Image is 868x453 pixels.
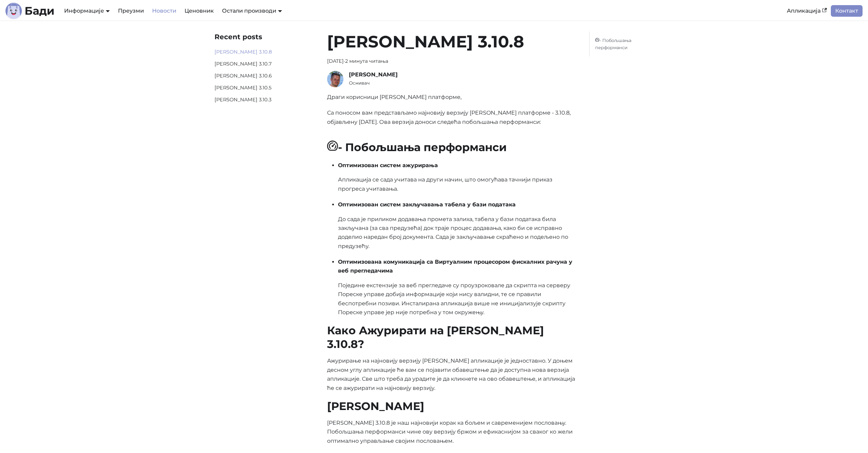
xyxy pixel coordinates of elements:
[215,48,316,56] a: [PERSON_NAME] 3.10.8
[327,140,579,154] h2: - Побољшања перформанси
[327,419,579,445] p: [PERSON_NAME] 3.10.8 је наш најновији корак ка бољем и савременијем пословању. Побољшања перформа...
[327,71,343,87] img: Дејан Велимировић
[215,84,316,92] a: [PERSON_NAME] 3.10.5
[327,108,579,127] p: Са поносом вам представљамо најновију верзију [PERSON_NAME] платформе - 3.10.8, објављену [DATE]....
[114,5,148,17] a: Преузми
[783,5,831,17] a: Апликација
[222,8,282,14] a: Остали производи
[215,60,316,68] a: [PERSON_NAME] 3.10.7
[338,162,438,169] strong: Оптимизован систем ажурирања
[180,5,218,17] a: Ценовник
[338,201,516,208] strong: Оптимизован систем закључавања табела у бази података
[338,175,579,193] p: Апликација се сада учитава на други начин, што омогућава тачнији приказ прогреса учитавања.
[64,8,110,14] a: Информације
[215,31,316,43] div: Recent posts
[327,31,579,52] h1: [PERSON_NAME] 3.10.8
[338,215,579,251] p: До сада је приликом додавања промета залиха, табела у бази података била закључана (за сва предуз...
[327,58,344,64] time: [DATE]
[831,5,863,17] a: Контакт
[349,71,398,78] span: [PERSON_NAME]
[338,259,572,274] strong: Оптимизована комуникација са Виртуалним процесором фискалних рачуна у веб прегледачима
[327,324,579,351] h1: Како Ажурирати на [PERSON_NAME] 3.10.8?
[327,57,579,65] div: · 2 минута читања
[148,5,180,17] a: Новости
[595,37,651,51] a: - Побољшања перформанси
[215,31,316,109] nav: Недавни постови на блогу
[349,79,579,87] small: Оснивач
[215,96,316,104] a: [PERSON_NAME] 3.10.3
[5,3,55,19] a: ЛогоБади
[215,72,316,80] a: [PERSON_NAME] 3.10.6
[25,5,55,16] b: Бади
[327,93,579,102] p: Драги корисници [PERSON_NAME] платформе,
[338,281,579,317] p: Поједине екстензије за веб прегледаче су проузроковале да скрипта на серверу Пореске управе добиј...
[327,399,579,413] h1: [PERSON_NAME]
[5,3,22,19] img: Лого
[327,356,579,393] p: Ажурирање на најновију верзију [PERSON_NAME] апликације је једноставно. У доњем десном углу аплик...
